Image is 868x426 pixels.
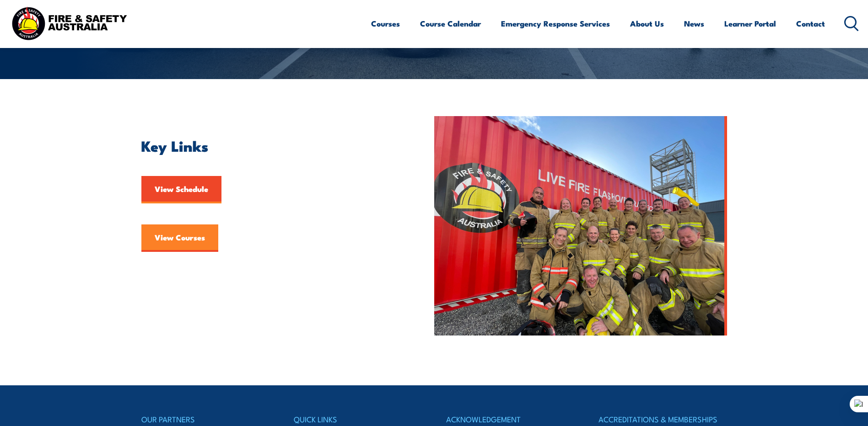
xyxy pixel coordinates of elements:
img: FSA People – Team photo aug 2023 [434,116,727,335]
a: Contact [796,11,825,36]
h4: ACKNOWLEDGEMENT [446,413,574,426]
h4: QUICK LINKS [294,413,422,426]
a: View Courses [141,224,218,252]
a: View Schedule [141,176,221,203]
h4: ACCREDITATIONS & MEMBERSHIPS [598,413,727,426]
a: About Us [630,11,664,36]
h4: OUR PARTNERS [141,413,270,426]
a: Learner Portal [724,11,776,36]
a: News [684,11,704,36]
a: Emergency Response Services [501,11,610,36]
a: Courses [371,11,400,36]
a: Course Calendar [420,11,481,36]
h2: Key Links [141,139,392,152]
